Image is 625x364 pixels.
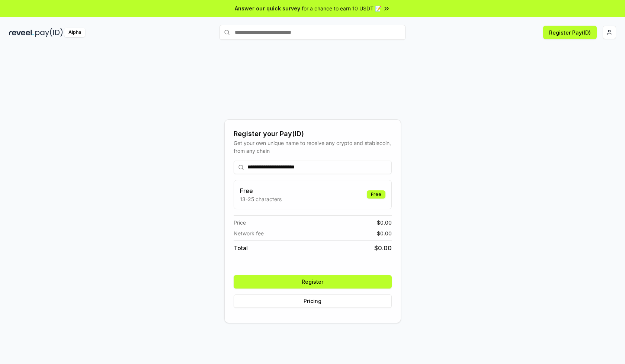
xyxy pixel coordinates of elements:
span: $ 0.00 [377,219,392,226]
button: Register Pay(ID) [543,26,597,39]
div: Register your Pay(ID) [234,129,392,139]
div: Alpha [64,28,85,37]
h3: Free [240,186,282,195]
span: Price [234,219,246,226]
span: for a chance to earn 10 USDT 📝 [302,4,381,12]
span: Total [234,244,248,252]
button: Register [234,275,392,289]
img: pay_id [35,28,63,37]
div: Get your own unique name to receive any crypto and stablecoin, from any chain [234,139,392,155]
span: $ 0.00 [377,229,392,237]
button: Pricing [234,294,392,308]
span: Network fee [234,229,264,237]
img: reveel_dark [9,28,34,37]
p: 13-25 characters [240,195,282,203]
span: $ 0.00 [374,244,392,252]
div: Free [367,190,385,199]
span: Answer our quick survey [235,4,300,12]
